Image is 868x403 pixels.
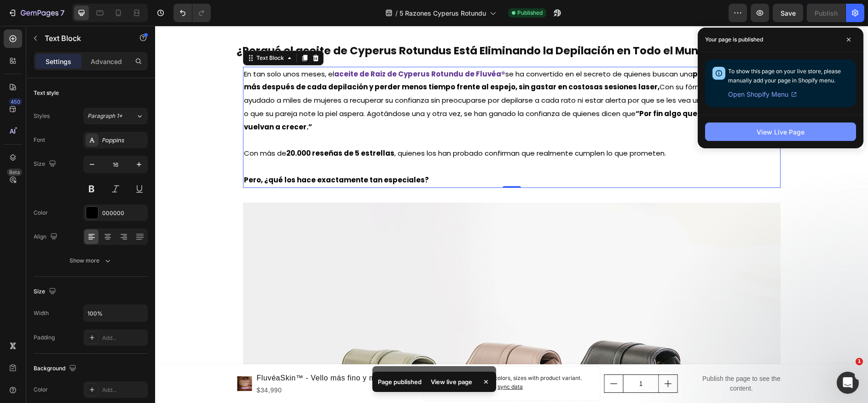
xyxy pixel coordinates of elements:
span: To show this page on your live store, please manually add your page in Shopify menu. [728,68,841,84]
button: Publish [807,4,845,22]
div: Publish [815,8,838,18]
button: Save [773,4,803,22]
strong: 20.000 reseñas de 5 estrellas [131,123,239,132]
span: Paragraph 1* [87,112,122,120]
div: Color [34,385,48,394]
span: 1 [856,358,863,365]
div: Beta [7,169,22,176]
div: 000000 [102,209,145,217]
div: Text style [34,89,59,97]
span: se ha convertido en el secreto de quienes buscan una Con su fórmula natural, ha ayudado a miles d... [89,43,624,106]
div: Padding [34,333,55,342]
span: sync data [342,357,368,364]
span: Add new variant [292,357,334,364]
div: Add... [102,386,145,394]
div: Color [34,209,48,217]
div: View live page [425,375,478,388]
div: Align [34,231,59,243]
strong: “Por fin algo que hace que los pelos no vuelvan a crecer.” [89,83,624,106]
iframe: Intercom live chat [837,372,859,394]
span: or [334,357,368,364]
div: View Live Page [757,127,804,137]
div: Poppins [102,136,145,145]
span: Open Shopify Menu [728,89,788,100]
p: Text Block [45,33,123,44]
span: / [395,8,398,18]
a: aceite de Raiz de Cyperus Rotundu de Fluvéa® [179,43,350,53]
button: Show more [34,252,148,269]
button: 7 [4,4,69,22]
button: decrement [450,349,468,367]
div: Size [34,158,58,170]
p: Your page is published [705,35,763,44]
iframe: Design area [155,26,868,403]
span: 5 Razones Cyperus Rotundu [399,8,486,18]
div: Font [34,136,45,144]
div: Undo/Redo [174,4,211,22]
p: Setup options like colors, sizes with product variant. [292,348,438,366]
div: Styles [34,112,50,120]
p: 7 [60,7,64,18]
p: Page saved successfully [378,370,449,379]
div: Rich Text Editor. Editing area: main [88,41,625,162]
div: Show more [69,256,112,265]
div: Add... [102,334,145,342]
strong: aceite de Raiz de Cyperus Rotundu de Fluvéa® [179,43,350,53]
strong: Pero, ¿qué los hace exactamente tan especiales? [89,149,274,159]
input: Auto [84,305,147,321]
div: Background [34,362,78,375]
div: Size [34,286,58,298]
button: increment [504,349,522,367]
strong: ¿Porqué el aceite de Cyperus Rotundus Está Eliminando la Depilación en Todo el Mundo? [81,18,563,32]
p: Publish the page to see the content. [542,348,631,368]
button: Paragraph 1* [83,108,148,124]
div: Width [34,309,49,317]
span: En tan solo unos meses, el [89,43,179,53]
span: Save [781,9,796,17]
input: quantity [468,349,504,367]
p: Advanced [91,57,122,66]
div: 450 [9,98,22,105]
span: Published [517,9,543,17]
span: Con más de , quienes los han probado confirman que realmente cumplen lo que prometen. [89,123,511,132]
p: Page published [378,377,422,386]
button: View Live Page [705,123,856,141]
div: Text Block [99,28,131,36]
p: Settings [46,57,71,66]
